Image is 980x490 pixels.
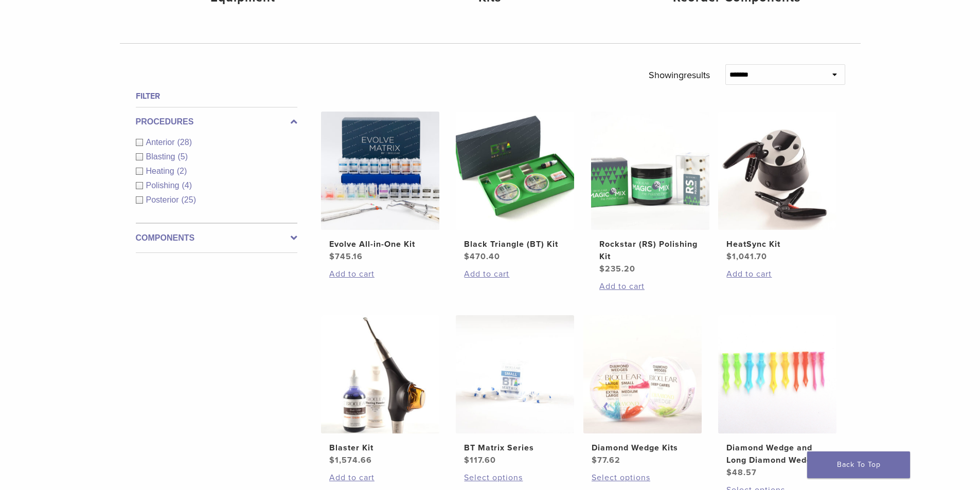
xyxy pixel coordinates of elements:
[726,251,767,262] bdi: 1,041.70
[726,467,757,478] bdi: 48.57
[329,268,431,280] a: Add to cart: “Evolve All-in-One Kit”
[599,238,701,263] h2: Rockstar (RS) Polishing Kit
[464,471,566,484] a: Select options for “BT Matrix Series”
[329,251,363,262] bdi: 745.16
[583,315,703,466] a: Diamond Wedge KitsDiamond Wedge Kits $77.62
[321,112,439,230] img: Evolve All-in-One Kit
[182,181,192,190] span: (4)
[455,112,575,263] a: Black Triangle (BT) KitBlack Triangle (BT) Kit $470.40
[718,315,836,433] img: Diamond Wedge and Long Diamond Wedge
[329,238,431,250] h2: Evolve All-in-One Kit
[177,152,188,161] span: (5)
[320,112,440,263] a: Evolve All-in-One KitEvolve All-in-One Kit $745.16
[321,315,439,433] img: Blaster Kit
[464,251,500,262] bdi: 470.40
[591,112,709,230] img: Rockstar (RS) Polishing Kit
[136,232,297,244] label: Components
[599,264,605,274] span: $
[464,455,496,465] bdi: 117.60
[320,315,440,466] a: Blaster KitBlaster Kit $1,574.66
[146,181,182,190] span: Polishing
[807,451,910,478] a: Back To Top
[726,268,828,280] a: Add to cart: “HeatSync Kit”
[177,138,192,147] span: (28)
[583,315,702,433] img: Diamond Wedge Kits
[329,471,431,484] a: Add to cart: “Blaster Kit”
[592,471,693,484] a: Select options for “Diamond Wedge Kits”
[718,112,836,230] img: HeatSync Kit
[599,280,701,293] a: Add to cart: “Rockstar (RS) Polishing Kit”
[136,116,297,128] label: Procedures
[726,251,732,262] span: $
[146,138,177,147] span: Anterior
[329,455,372,465] bdi: 1,574.66
[464,251,470,262] span: $
[177,167,187,175] span: (2)
[592,455,620,465] bdi: 77.62
[649,64,710,86] p: Showing results
[592,442,693,454] h2: Diamond Wedge Kits
[718,112,838,263] a: HeatSync KitHeatSync Kit $1,041.70
[464,268,566,280] a: Add to cart: “Black Triangle (BT) Kit”
[455,315,575,466] a: BT Matrix SeriesBT Matrix Series $117.60
[456,315,574,433] img: BT Matrix Series
[599,264,635,274] bdi: 235.20
[329,442,431,454] h2: Blaster Kit
[329,251,335,262] span: $
[456,112,574,230] img: Black Triangle (BT) Kit
[718,315,838,479] a: Diamond Wedge and Long Diamond WedgeDiamond Wedge and Long Diamond Wedge $48.57
[182,195,196,204] span: (25)
[136,90,297,102] h4: Filter
[726,467,732,478] span: $
[464,238,566,250] h2: Black Triangle (BT) Kit
[591,112,710,275] a: Rockstar (RS) Polishing KitRockstar (RS) Polishing Kit $235.20
[146,167,177,175] span: Heating
[592,455,597,465] span: $
[146,152,178,161] span: Blasting
[726,442,828,466] h2: Diamond Wedge and Long Diamond Wedge
[146,195,182,204] span: Posterior
[464,442,566,454] h2: BT Matrix Series
[329,455,335,465] span: $
[726,238,828,250] h2: HeatSync Kit
[464,455,470,465] span: $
